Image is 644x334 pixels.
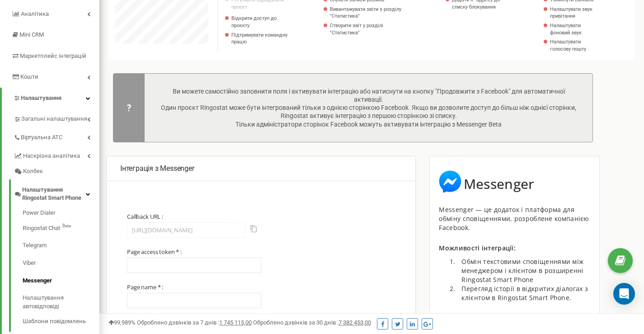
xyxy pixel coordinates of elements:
a: Наскрізна аналітика [14,146,99,164]
div: Ви можете самостійно заповнити поля і активувати інтеграцію або натиснути на кнопку "Продовжити з... [158,87,579,128]
p: Можливості інтеграції: [439,244,590,253]
a: Налаштування [2,88,99,109]
li: Перегляд історії в відкритих діалогах з клієнтом в Ringostat Smart Phone. [457,284,590,302]
span: Кошти [20,73,38,80]
a: Колбек [14,164,99,179]
span: Оброблено дзвінків за 7 днів : [137,319,252,326]
label: Page access token * : [127,248,182,255]
a: Загальні налаштування [14,108,99,127]
li: Обмін текстовими сповіщеннями між менеджером і клієнтом в розширенні Ringostat Smart Phone [457,257,590,284]
a: Налаштувати фоновий звук [550,22,602,36]
span: Загальні налаштування [21,115,87,123]
u: 1 745 115,00 [219,319,252,326]
a: Messenger [23,272,99,290]
p: Підтримувати командну працю [231,32,294,46]
div: Open Intercom Messenger [613,283,635,305]
a: Віртуальна АТС [14,127,99,146]
span: Mini CRM [19,31,44,38]
a: Налаштувати звук привітання [550,6,602,20]
div: Messenger — це додаток і платформа для обміну сповіщеннями, розроблене компанією Facebook. [439,205,590,232]
span: Оброблено дзвінків за 30 днів : [253,319,371,326]
span: Messenger [464,174,535,193]
label: Page name * : [127,283,163,291]
span: 99,989% [108,319,136,326]
span: Наскрізна аналітика [23,152,80,160]
a: Telegram [23,237,99,254]
span: Колбек [23,167,43,176]
p: Інтеграція з Messenger [120,164,402,174]
a: Налаштувати голосову пошту [550,38,602,52]
span: Налаштування Ringostat Smart Phone [22,186,86,202]
label: Callback URL : [127,213,163,220]
a: Power Dialer [23,209,99,220]
a: Налаштування автовідповіді [23,289,99,315]
a: Ringostat ChatBeta [23,220,99,237]
a: Viber [23,254,99,272]
a: Вивантажувати звіти з розділу "Статистика" [330,6,409,20]
a: Шаблони повідомлень [23,315,99,326]
span: Налаштування [21,94,61,101]
a: Відкрити доступ до проєкту [231,15,294,29]
a: Створити звіт у розділі "Статистика" [330,22,409,36]
img: image [439,170,461,193]
span: Віртуальна АТС [21,133,62,142]
a: Налаштування Ringostat Smart Phone [14,179,99,206]
u: 7 382 453,00 [338,319,371,326]
span: Аналiтика [21,10,49,17]
span: Маркетплейс інтеграцій [20,52,86,59]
